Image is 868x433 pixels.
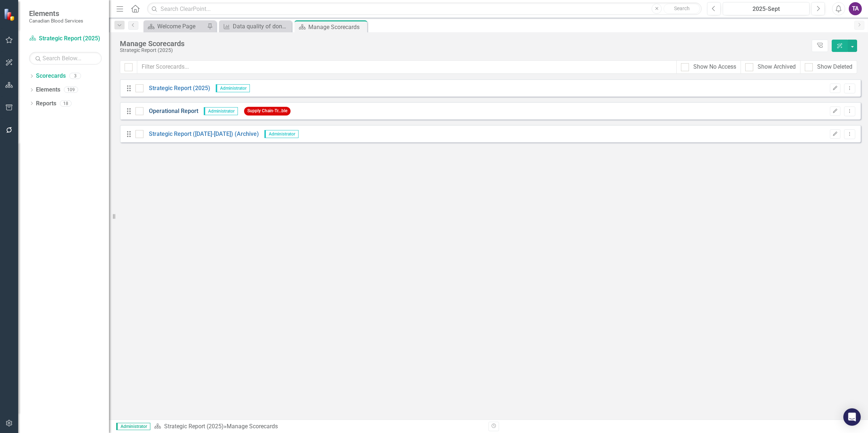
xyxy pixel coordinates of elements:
div: 18 [60,100,72,106]
a: Strategic Report (2025) [164,423,224,430]
input: Search ClearPoint... [147,3,702,15]
img: ClearPoint Strategy [4,8,16,21]
div: Welcome Page [157,22,205,31]
div: Manage Scorecards [120,40,808,48]
button: Search [664,4,700,14]
a: Strategic Report (2025) [143,84,210,93]
a: Welcome Page [145,22,205,31]
button: 2025-Sept [723,2,810,15]
div: Manage Scorecards [308,23,365,32]
span: Supply Chain-Tr...ble [244,107,291,115]
a: Strategic Report ([DATE]-[DATE]) (Archive) [143,130,259,138]
small: Canadian Blood Services [29,18,83,24]
a: Operational Report [143,107,198,116]
div: 109 [64,87,78,93]
a: Strategic Report (2025) [29,35,102,43]
span: Administrator [264,130,299,138]
div: Strategic Report (2025) [120,48,808,53]
a: Scorecards [36,72,66,80]
span: Administrator [204,107,238,115]
a: Reports [36,100,56,108]
div: Open Intercom Messenger [843,408,861,426]
div: » Manage Scorecards [154,422,483,431]
a: Elements [36,86,60,94]
span: Elements [29,9,83,18]
div: Data quality of donor records [233,22,290,31]
div: 3 [69,73,81,79]
div: Show Archived [758,63,796,71]
span: Administrator [216,84,250,92]
span: Search [674,5,690,11]
div: Show Deleted [817,63,852,71]
div: Show No Access [693,63,736,71]
span: Administrator [116,423,150,430]
button: TA [849,2,862,15]
div: 2025-Sept [725,5,807,13]
input: Filter Scorecards... [137,60,677,74]
input: Search Below... [29,52,102,65]
a: Data quality of donor records [221,22,290,31]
